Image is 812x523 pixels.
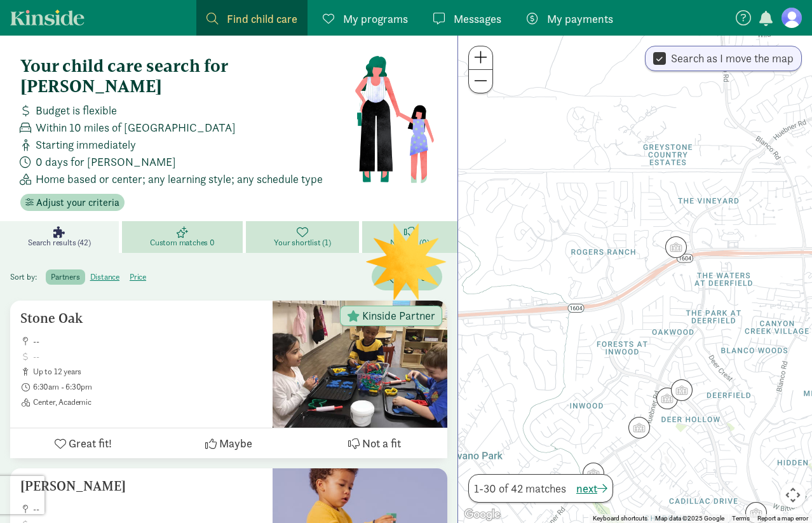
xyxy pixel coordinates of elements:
[583,463,604,484] div: Click to see details
[46,269,85,285] label: partners
[36,153,176,170] span: 0 days for [PERSON_NAME]
[398,268,432,285] span: Search
[362,310,435,322] span: Kinside Partner
[28,238,90,248] span: Search results (42)
[362,435,401,452] span: Not a fit
[666,51,794,66] label: Search as I move the map
[20,194,125,212] button: Adjust your criteria
[390,238,429,248] span: Not a fit (0)
[122,221,246,253] a: Custom matches 0
[372,263,442,290] button: Search
[227,10,297,27] span: Find child care
[628,417,650,438] div: Click to see details
[33,336,262,346] span: --
[33,382,262,392] span: 6:30am - 6:30pm
[780,482,806,508] button: Map camera controls
[150,238,215,248] span: Custom matches 0
[474,480,566,497] span: 1-30 of 42 matches
[757,515,808,522] a: Report a map error
[461,506,503,523] img: Google
[20,56,354,97] h4: Your child care search for [PERSON_NAME]
[576,480,607,497] button: next
[36,195,119,210] span: Adjust your criteria
[36,170,323,187] span: Home based or center; any learning style; any schedule type
[656,388,678,409] div: Click to see details
[593,514,647,523] button: Keyboard shortcuts
[302,428,447,458] button: Not a fit
[665,236,687,258] div: Click to see details
[732,515,750,522] a: Terms (opens in new tab)
[125,269,151,285] label: price
[246,221,362,253] a: Your shortlist (1)
[69,435,112,452] span: Great fit!
[20,479,262,494] h5: [PERSON_NAME]
[461,506,503,523] a: Open this area in Google Maps (opens a new window)
[33,397,262,407] span: Center, Academic
[274,238,330,248] span: Your shortlist (1)
[36,136,136,153] span: Starting immediately
[10,428,156,458] button: Great fit!
[219,435,252,452] span: Maybe
[36,102,117,119] span: Budget is flexible
[343,10,408,27] span: My programs
[10,10,85,25] a: Kinside
[10,271,44,282] span: Sort by:
[33,504,262,514] span: --
[33,367,262,377] span: up to 12 years
[36,119,236,136] span: Within 10 miles of [GEOGRAPHIC_DATA]
[547,10,613,27] span: My payments
[454,10,501,27] span: Messages
[156,428,301,458] button: Maybe
[362,221,457,253] a: Not a fit (0)
[671,379,693,401] div: Click to see details
[20,311,262,326] h5: Stone Oak
[655,515,724,522] span: Map data ©2025 Google
[85,269,125,285] label: distance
